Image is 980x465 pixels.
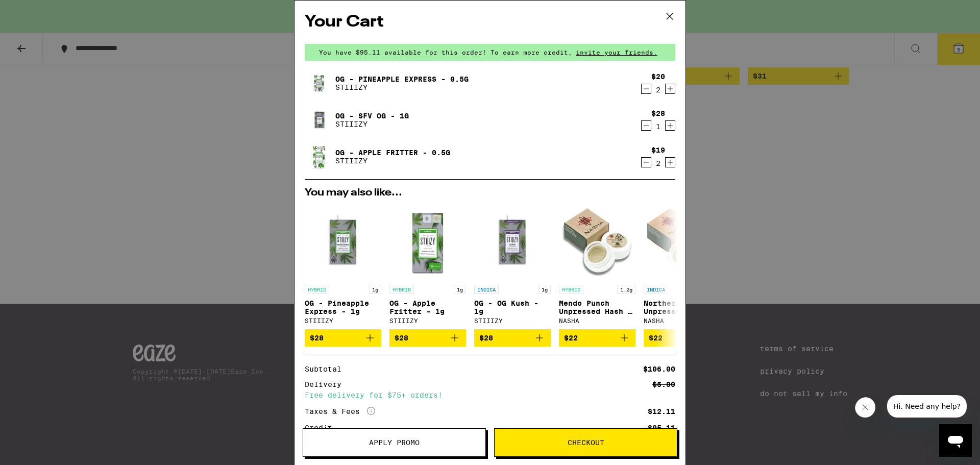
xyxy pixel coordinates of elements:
[369,439,420,446] span: Apply Promo
[648,408,675,415] div: $12.11
[652,381,675,388] div: $5.00
[474,203,551,280] img: STIIIZY - OG - OG Kush - 1g
[305,317,381,324] div: STIIIZY
[389,299,466,315] p: OG - Apple Fritter - 1g
[644,329,720,347] button: Add to bag
[641,84,651,94] button: Decrement
[479,334,493,342] span: $28
[644,285,668,294] p: INDICA
[335,157,450,165] p: STIIIZY
[641,157,651,167] button: Decrement
[305,329,381,347] button: Add to bag
[559,203,635,280] img: NASHA - Mendo Punch Unpressed Hash - 1.2g
[644,203,720,280] img: NASHA - Northern Berry Unpressed Hash - 1.2g
[644,317,720,324] div: NASHA
[568,439,604,446] span: Checkout
[474,285,499,294] p: INDICA
[651,123,665,131] div: 1
[305,11,675,34] h2: Your Cart
[389,203,466,280] img: STIIIZY - OG - Apple Fritter - 1g
[305,299,381,315] p: OG - Pineapple Express - 1g
[335,75,469,83] a: OG - Pineapple Express - 0.5g
[474,329,551,347] button: Add to bag
[665,120,675,131] button: Increment
[559,285,583,294] p: HYBRID
[651,86,665,94] div: 2
[303,428,486,457] button: Apply Promo
[305,365,349,373] div: Subtotal
[643,424,675,431] div: -$95.11
[305,203,381,329] a: Open page for OG - Pineapple Express - 1g from STIIIZY
[651,72,665,81] div: $20
[882,395,972,421] iframe: Message from company
[305,188,675,198] h2: You may also like...
[644,203,720,329] a: Open page for Northern Berry Unpressed Hash - 1.2g from NASHA
[939,424,972,457] iframe: Button to launch messaging window
[643,365,675,373] div: $106.00
[651,146,665,154] div: $19
[559,317,635,324] div: NASHA
[572,49,661,56] span: invite your friends.
[617,285,635,294] p: 1.2g
[474,203,551,329] a: Open page for OG - OG Kush - 1g from STIIIZY
[369,285,381,294] p: 1g
[665,157,675,167] button: Increment
[389,329,466,347] button: Add to bag
[305,424,339,431] div: Credit
[310,334,324,342] span: $28
[538,285,551,294] p: 1g
[641,120,651,131] button: Decrement
[335,149,450,157] a: OG - Apple Fritter - 0.5g
[389,317,466,324] div: STIIIZY
[305,381,349,388] div: Delivery
[389,285,414,294] p: HYBRID
[651,109,665,117] div: $28
[305,407,375,416] div: Taxes & Fees
[305,69,333,97] img: OG - Pineapple Express - 0.5g
[305,391,675,399] div: Free delivery for $75+ orders!
[389,203,466,329] a: Open page for OG - Apple Fritter - 1g from STIIIZY
[494,428,677,457] button: Checkout
[564,334,578,342] span: $22
[559,203,635,329] a: Open page for Mendo Punch Unpressed Hash - 1.2g from NASHA
[649,334,663,342] span: $22
[559,299,635,315] p: Mendo Punch Unpressed Hash - 1.2g
[335,83,469,91] p: STIIIZY
[395,334,408,342] span: $28
[305,106,333,134] img: OG - SFV OG - 1g
[651,159,665,167] div: 2
[855,397,878,420] iframe: Close message
[305,285,329,294] p: HYBRID
[305,142,333,171] img: OG - Apple Fritter - 0.5g
[305,44,675,61] div: You have $95.11 available for this order! To earn more credit,invite your friends.
[644,299,720,315] p: Northern Berry Unpressed Hash - 1.2g
[305,203,381,280] img: STIIIZY - OG - Pineapple Express - 1g
[474,317,551,324] div: STIIIZY
[665,84,675,94] button: Increment
[454,285,466,294] p: 1g
[559,329,635,347] button: Add to bag
[335,120,409,128] p: STIIIZY
[335,112,409,120] a: OG - SFV OG - 1g
[319,49,572,56] span: You have $95.11 available for this order! To earn more credit,
[474,299,551,315] p: OG - OG Kush - 1g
